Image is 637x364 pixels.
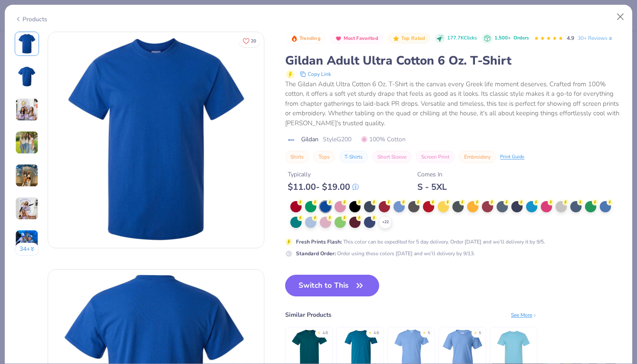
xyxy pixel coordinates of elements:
button: Tops [313,151,335,163]
div: $ 11.00 - $ 19.00 [288,182,359,192]
img: brand logo [285,136,297,143]
button: Badge Button [330,33,383,44]
img: Most Favorited sort [335,35,342,42]
span: Gildan [301,135,318,144]
div: 5 [428,330,430,336]
span: Orders [513,35,529,41]
img: Back [16,66,37,87]
img: User generated content [15,131,39,154]
button: Short Sleeve [372,151,412,163]
button: T-Shirts [339,151,368,163]
div: 5 [479,330,481,336]
img: User generated content [15,164,39,187]
div: 4.9 Stars [534,32,563,45]
div: Similar Products [285,310,331,319]
button: Screen Print [416,151,455,163]
div: 4.8 [374,330,379,336]
img: Front [48,32,264,248]
span: Most Favorited [344,36,378,41]
button: Switch to This [285,275,379,296]
strong: Standard Order : [296,250,336,257]
div: 1,500+ [494,35,529,42]
span: + 22 [382,219,389,225]
span: Style G200 [323,135,351,144]
div: Typically [288,170,359,179]
button: Shirts [285,151,309,163]
div: The Gildan Adult Ultra Cotton 6 Oz. T-Shirt is the canvas every Greek life moment deserves. Craft... [285,79,622,128]
button: Like [239,35,260,47]
span: Trending [299,36,321,41]
button: Embroidery [459,151,496,163]
span: 100% Cotton [361,135,406,144]
span: 4.9 [567,35,574,42]
span: 177.7K Clicks [447,35,477,42]
div: Gildan Adult Ultra Cotton 6 Oz. T-Shirt [285,52,622,69]
div: Print Guide [500,153,524,161]
div: See More [511,311,537,319]
button: Close [612,9,629,25]
span: Top Rated [401,36,426,41]
img: Trending sort [291,35,298,42]
div: Comes In [417,170,447,179]
img: User generated content [15,230,39,253]
div: ★ [422,330,426,334]
div: 4.8 [322,330,328,336]
div: This color can be expedited for 5 day delivery. Order [DATE] and we’ll delivery it by 9/5. [296,238,545,246]
div: ★ [368,330,372,334]
div: Products [15,15,47,24]
img: Front [16,33,37,54]
span: 20 [251,39,256,43]
div: ★ [317,330,321,334]
img: User generated content [15,98,39,121]
div: ★ [474,330,477,334]
img: User generated content [15,197,39,220]
a: 30+ Reviews [578,34,614,42]
button: 34+ [15,243,39,256]
button: Badge Button [286,33,325,44]
strong: Fresh Prints Flash : [296,238,342,245]
button: copy to clipboard [297,69,334,79]
button: Badge Button [388,33,429,44]
img: Top Rated sort [393,35,400,42]
div: S - 5XL [417,182,447,192]
div: Order using these colors [DATE] and we’ll delivery by 9/13. [296,250,475,257]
